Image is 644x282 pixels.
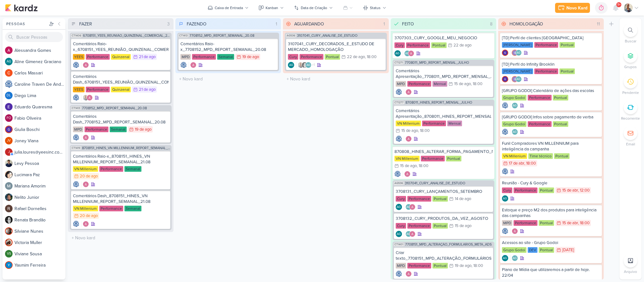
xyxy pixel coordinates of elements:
[400,164,417,168] div: 15 de ago
[562,221,578,225] div: 15 de abr
[242,55,259,59] div: 19 de ago
[5,160,13,167] img: Levy Pessoa
[286,34,296,37] span: AG536
[82,146,170,150] span: 8708151_HINES_VN MILLENNIUM_REPORT_SEMANAL_21.08
[394,50,401,57] div: Criador(a): Aline Gimenez Graciano
[502,247,526,253] div: Grupo Godoi
[502,168,508,175] div: Criador(a): Caroline Traven De Andrade
[502,50,508,56] img: Giulia Boschi
[81,62,89,68] div: Colaboradores: Alessandra Gomes
[512,50,518,56] img: Giulia Boschi
[396,121,421,126] div: VN Millenium
[296,62,315,68] div: Colaboradores: Iara Santos, Renata Brandão, Aline Gimenez Graciano, Alessandra Gomes
[553,95,568,100] div: Pontual
[347,55,365,59] div: 22 de ago
[502,114,600,120] div: [GRUPO GODOI] Infos sobre pagamento de verba
[487,21,495,27] div: 8
[86,95,93,101] img: Alessandra Gomes
[394,35,493,41] div: 3707303_CURY_GOOGLE_MEU_NEGOCIO
[503,197,507,200] p: AG
[409,231,416,237] img: Alessandra Gomes
[5,46,13,54] img: Alessandra Gomes
[397,206,401,209] p: AG
[124,166,141,172] div: Semanal
[14,58,65,65] div: A l i n e G i m e n e z G r a c i a n o
[73,181,79,187] img: Caroline Traven De Andrade
[409,204,416,210] img: Alessandra Gomes
[619,23,641,44] li: Ctrl + F
[396,231,402,237] div: Criador(a): Aline Gimenez Graciano
[86,87,110,92] div: Performance
[502,228,508,234] div: Criador(a): Caroline Traven De Andrade
[396,89,402,95] img: Caroline Traven De Andrade
[431,42,447,48] div: Pontual
[554,153,570,159] div: Pontual
[5,69,13,77] img: Carlos Massari
[5,58,13,65] div: Aline Gimenez Graciano
[502,153,527,159] div: VN Millenium
[559,68,575,74] div: Pontual
[5,205,13,212] img: Rafael Dornelles
[7,94,11,97] p: DL
[5,182,13,190] img: Mariana Amorim
[14,239,65,246] div: V i c t o r i a M u l l e r
[288,62,294,68] div: Criador(a): Aline Gimenez Graciano
[432,81,447,87] div: Mensal
[83,221,89,227] img: Alessandra Gomes
[502,195,508,202] div: Aline Gimenez Graciano
[5,137,13,144] div: Joney Viana
[14,149,65,155] div: j u l i a . l o u r e s @ y e e s i n c . c o m . b r
[502,88,600,94] div: [GRUPO GODOI] Calendário de ações das escolas
[83,62,89,68] img: Alessandra Gomes
[534,68,558,74] div: Performance
[422,121,446,126] div: Performance
[73,54,85,60] div: YEES
[177,74,280,84] input: + Novo kard
[407,263,431,268] div: Performance
[5,114,13,122] div: Fabio Oliveira
[7,117,11,120] p: FO
[621,116,640,121] p: Recorrente
[217,54,234,60] div: Semanal
[396,136,402,142] div: Criador(a): Caroline Traven De Andrade
[454,43,471,47] div: 22 de ago
[407,223,431,229] div: Performance
[365,55,377,59] div: , 18:00
[394,156,420,161] div: VN Millenium
[80,214,98,218] div: 20 de ago
[617,2,621,7] span: 9+
[534,42,558,48] div: Performance
[85,127,108,132] div: Performance
[7,139,11,143] p: JV
[562,188,578,193] div: 15 de abr
[539,187,554,193] div: Pontual
[513,104,517,107] p: AG
[180,62,187,68] img: Caroline Traven De Andrade
[5,250,13,258] div: Viviane Sousa
[406,42,430,48] div: Performance
[273,21,280,27] div: 1
[179,34,188,37] span: CT1413
[394,50,401,57] div: Aline Gimenez Graciano
[562,248,574,252] div: [DATE]
[396,223,406,229] div: Cury
[14,92,65,99] div: D i e g o L i m a
[73,193,168,204] div: Comentários Dash_8708151_HINES_VN MILLENNIUM_REPORT_SEMANAL_21.08
[401,129,418,133] div: 15 de ago
[397,233,401,236] p: AG
[396,189,491,194] div: 3708131_CURY_LANÇAMENTOS_SETEMBRO
[289,64,293,67] p: AG
[455,197,471,201] div: 14 de ago
[180,41,276,52] div: Comentários Raio-x_7708152_MPD_REPORT_SEMANAL_20.08
[502,129,508,135] div: Criador(a): Caroline Traven De Andrade
[5,80,13,88] img: Caroline Traven De Andrade
[513,131,517,134] p: AG
[83,134,89,141] img: Alessandra Gomes
[396,89,402,95] div: Criador(a): Caroline Traven De Andrade
[553,121,568,127] div: Pontual
[403,171,410,177] div: Colaboradores: Alessandra Gomes
[5,126,13,133] img: Giulia Boschi
[404,50,410,57] div: Aline Gimenez Graciano
[14,138,65,144] div: J o n e y V i a n a
[190,34,254,37] span: 7708152_MPD_REPORT_SEMANAL_20.08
